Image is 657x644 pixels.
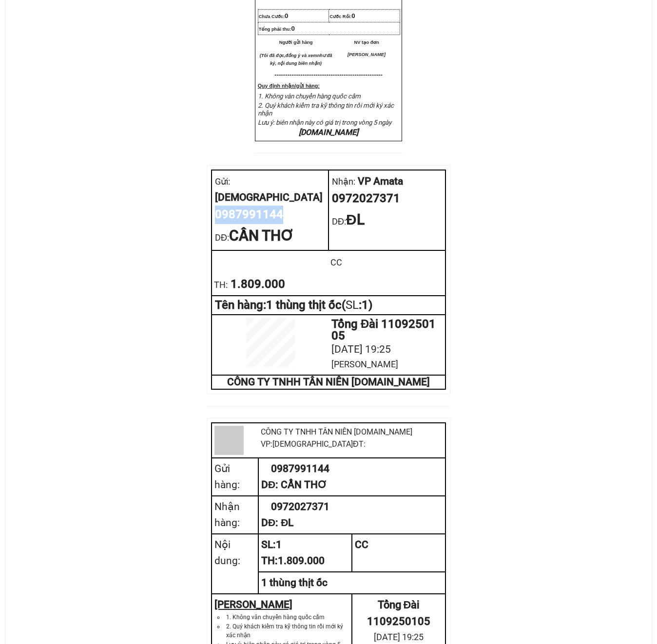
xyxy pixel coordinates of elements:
span: 0 [285,12,288,19]
span: 1. Không vân chuyển hàng quốc cấm [258,93,361,100]
div: CC [355,537,443,553]
div: [PERSON_NAME] [331,358,442,371]
div: [DEMOGRAPHIC_DATA] [215,173,325,206]
span: 2. Quý khách kiểm tra kỹ thông tin rồi mới ký xác nhận [258,102,394,117]
span: SL [346,298,359,312]
strong: Quy định nhận/gửi hàng: [258,83,320,89]
div: DĐ: CẦN THƠ [261,477,443,493]
span: CC [330,257,342,267]
u: [PERSON_NAME] [214,599,292,610]
span: Người gửi hàng [279,40,313,45]
div: 1.809.000 [214,275,327,294]
td: CÔNG TY TNHH TÂN NIÊN [DOMAIN_NAME] [212,375,445,389]
div: DĐ: ĐL [261,515,443,531]
span: Tổng phải thu: [259,27,295,32]
em: như đã ký, nội dung biên nhận) [270,53,332,66]
div: 0972027371 [332,189,442,208]
span: 0 [351,12,355,19]
div: [DATE] 19:25 [355,630,443,644]
div: [DATE] 19:25 [331,341,442,358]
span: Cước Rồi: [329,14,355,19]
span: Nhận: [332,176,355,187]
span: 0 [291,25,294,32]
span: --- [274,71,281,78]
td: 0987991144 [258,458,445,496]
div: VP: [DEMOGRAPHIC_DATA] ĐT: [261,438,443,450]
td: 0972027371 [258,496,445,534]
td: Nội dung: [212,534,258,594]
td: 1 thùng thịt ốc [258,572,445,594]
span: DĐ: [215,232,229,243]
li: 2. Quý khách kiểm tra kỹ thông tin rồi mới ký xác nhận [224,622,349,641]
div: Tổng Đài 1109250105 [355,597,443,630]
div: 0987991144 [215,206,325,224]
div: Tên hàng: 1 thùng thịt ốc ( : 1 ) [215,299,442,311]
span: Chưa Cước: [259,14,289,19]
td: Gửi hàng: [212,458,258,496]
div: VP Amata [332,173,442,189]
em: [DOMAIN_NAME] [299,128,358,137]
span: ----------------------------------------------- [281,71,383,78]
span: Lưu ý: biên nhận này có giá trị trong vòng 5 ngày [258,119,391,126]
div: Tổng Đài 1109250105 [331,318,442,341]
div: TH: 1.809.000 [261,553,349,569]
span: DĐ: [332,216,346,227]
span: ĐL [346,211,365,228]
span: Gửi: [215,176,230,187]
span: CẦN THƠ [229,227,294,244]
em: (Tôi đã đọc,đồng ý và xem [260,53,317,58]
td: SL: 1 [258,534,352,572]
li: 1. Không vân chuyển hàng quốc cấm [224,613,349,622]
span: TH: [214,280,228,290]
span: [PERSON_NAME] [348,52,386,57]
td: Nhận hàng: [212,496,258,534]
span: NV tạo đơn [354,40,379,45]
div: CÔNG TY TNHH TÂN NIÊN [DOMAIN_NAME] [261,426,443,438]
